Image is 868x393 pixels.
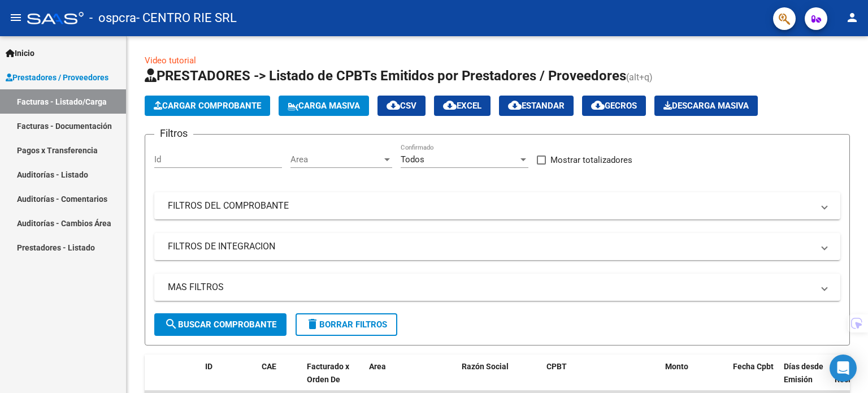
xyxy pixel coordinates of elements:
span: - ospcra [89,6,136,31]
span: Fecha Cpbt [733,362,774,371]
button: Borrar Filtros [296,313,397,336]
span: Inicio [6,47,34,59]
mat-panel-title: FILTROS DE INTEGRACION [168,240,813,253]
span: Prestadores / Proveedores [6,71,108,84]
mat-icon: delete [306,317,319,331]
span: EXCEL [443,101,481,111]
mat-icon: cloud_download [443,98,457,112]
span: Monto [665,362,688,371]
span: - CENTRO RIE SRL [136,6,237,31]
a: Video tutorial [145,55,196,66]
button: EXCEL [434,96,491,116]
button: Gecros [582,96,646,116]
mat-icon: cloud_download [387,98,400,112]
button: Descarga Masiva [654,96,758,116]
mat-panel-title: FILTROS DEL COMPROBANTE [168,200,813,212]
button: Carga Masiva [279,96,369,116]
mat-icon: menu [9,11,23,24]
span: CPBT [546,362,567,371]
span: Mostrar totalizadores [550,153,632,167]
div: Open Intercom Messenger [830,355,857,382]
span: Gecros [591,101,637,111]
span: Razón Social [462,362,509,371]
mat-expansion-panel-header: FILTROS DE INTEGRACION [154,233,840,260]
span: Cargar Comprobante [154,101,261,111]
mat-expansion-panel-header: MAS FILTROS [154,274,840,301]
span: CAE [262,362,276,371]
span: Días desde Emisión [784,362,823,384]
span: Facturado x Orden De [307,362,349,384]
button: Estandar [499,96,574,116]
span: (alt+q) [626,72,653,83]
mat-icon: cloud_download [591,98,605,112]
span: CSV [387,101,416,111]
span: Fecha Recibido [835,362,866,384]
span: Borrar Filtros [306,319,387,330]
span: Area [290,154,382,165]
mat-expansion-panel-header: FILTROS DEL COMPROBANTE [154,192,840,219]
button: CSV [377,96,426,116]
h3: Filtros [154,126,193,141]
mat-icon: cloud_download [508,98,522,112]
span: Carga Masiva [288,101,360,111]
mat-panel-title: MAS FILTROS [168,281,813,293]
mat-icon: search [164,317,178,331]
span: ID [205,362,212,371]
span: Descarga Masiva [663,101,749,111]
span: Area [369,362,386,371]
button: Buscar Comprobante [154,313,287,336]
mat-icon: person [845,11,859,24]
button: Cargar Comprobante [145,96,270,116]
app-download-masive: Descarga masiva de comprobantes (adjuntos) [654,96,758,116]
span: Todos [401,154,424,165]
span: PRESTADORES -> Listado de CPBTs Emitidos por Prestadores / Proveedores [145,68,626,84]
span: Estandar [508,101,565,111]
span: Buscar Comprobante [164,319,276,330]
